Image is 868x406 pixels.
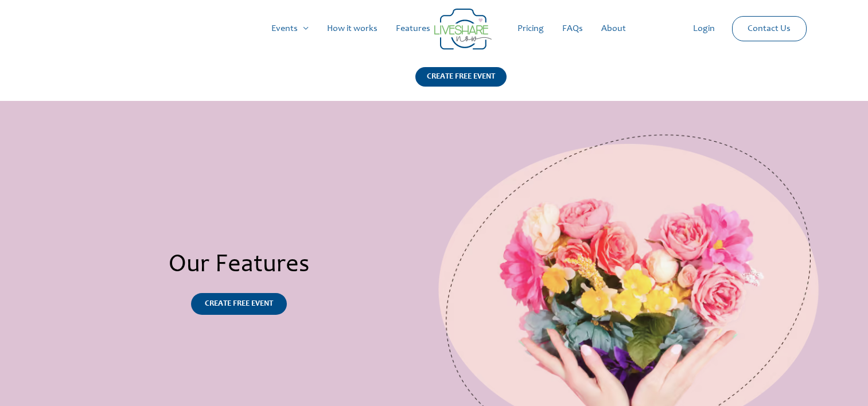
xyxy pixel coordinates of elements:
a: CREATE FREE EVENT [191,293,287,315]
span: CREATE FREE EVENT [205,300,273,308]
a: How it works [318,10,387,47]
a: CREATE FREE EVENT [415,67,507,101]
a: About [592,10,635,47]
a: Contact Us [738,17,800,41]
a: Events [262,10,318,47]
a: Features [387,10,439,47]
img: Group 14 | Live Photo Slideshow for Events | Create Free Events Album for Any Occasion [434,9,492,50]
a: FAQs [553,10,592,47]
div: CREATE FREE EVENT [415,67,507,87]
a: Login [684,10,724,47]
h2: Our Features [44,250,434,282]
a: Pricing [508,10,553,47]
nav: Site Navigation [20,10,848,47]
